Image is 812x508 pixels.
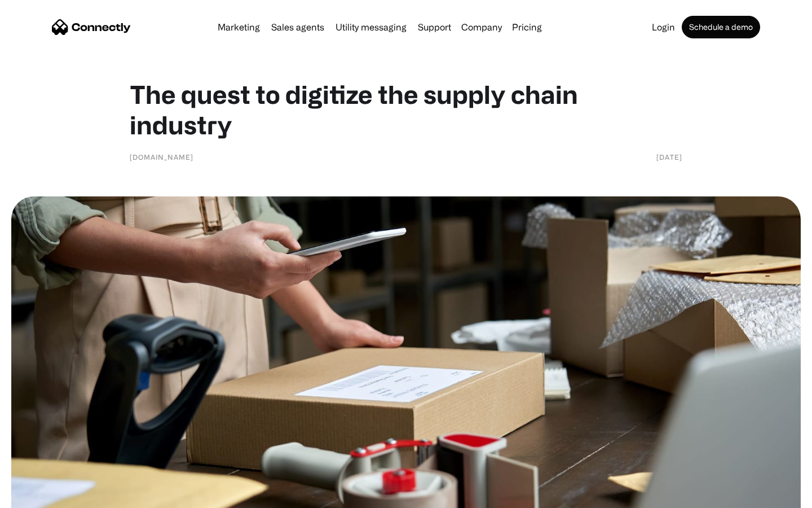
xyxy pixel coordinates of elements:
[213,23,264,32] a: Marketing
[267,23,329,32] a: Sales agents
[413,23,456,32] a: Support
[23,488,68,504] ul: Language list
[682,16,760,38] a: Schedule a demo
[656,151,682,163] div: [DATE]
[130,151,193,163] div: [DOMAIN_NAME]
[331,23,411,32] a: Utility messaging
[507,23,546,32] a: Pricing
[647,23,679,32] a: Login
[130,79,682,140] h1: The quest to digitize the supply chain industry
[11,488,68,504] aside: Language selected: English
[461,19,502,35] div: Company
